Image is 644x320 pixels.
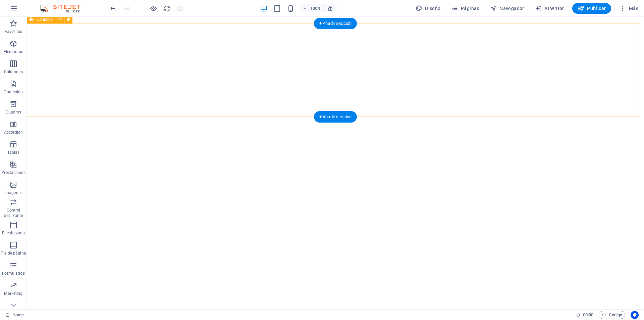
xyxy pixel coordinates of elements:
[327,5,333,11] i: Al redimensionar, ajustar el nivel de zoom automáticamente para ajustarse al dispositivo elegido.
[2,230,25,236] p: Encabezado
[572,3,611,14] button: Publicar
[5,311,24,319] a: Haz clic para cancelar la selección y doble clic para abrir páginas
[5,29,22,34] p: Favoritos
[4,49,23,54] p: Elementos
[163,5,171,12] i: Volver a cargar página
[4,89,23,95] p: Contenido
[2,271,24,276] p: Formularios
[314,18,357,29] div: + Añadir sección
[1,250,26,256] p: Pie de página
[619,5,638,12] span: Más
[578,5,606,12] span: Publicar
[314,111,357,123] div: + Añadir sección
[576,311,594,319] h6: Tiempo de la sesión
[7,150,20,155] p: Tablas
[416,5,441,12] span: Diseño
[532,3,567,14] button: AI Writer
[39,4,89,12] img: Editor Logo
[535,5,564,12] span: AI Writer
[583,311,593,319] span: 00 00
[631,311,639,319] button: Usercentrics
[37,17,53,21] span: Contador
[163,4,171,12] button: reload
[4,190,22,195] p: Imágenes
[602,311,622,319] span: Código
[413,3,443,14] button: Diseño
[109,5,117,12] i: Deshacer: Cambiar HTML (Ctrl+Z)
[449,3,482,14] button: Páginas
[616,3,641,14] button: Más
[588,312,589,317] span: :
[4,130,23,135] p: Accordion
[599,311,625,319] button: Código
[310,4,321,12] h6: 100%
[1,170,25,175] p: Prestaciones
[451,5,479,12] span: Páginas
[6,109,21,115] p: Cuadros
[490,5,524,12] span: Navegador
[4,291,22,296] p: Marketing
[109,4,117,12] button: undo
[300,4,324,12] button: 100%
[487,3,527,14] button: Navegador
[4,69,23,75] p: Columnas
